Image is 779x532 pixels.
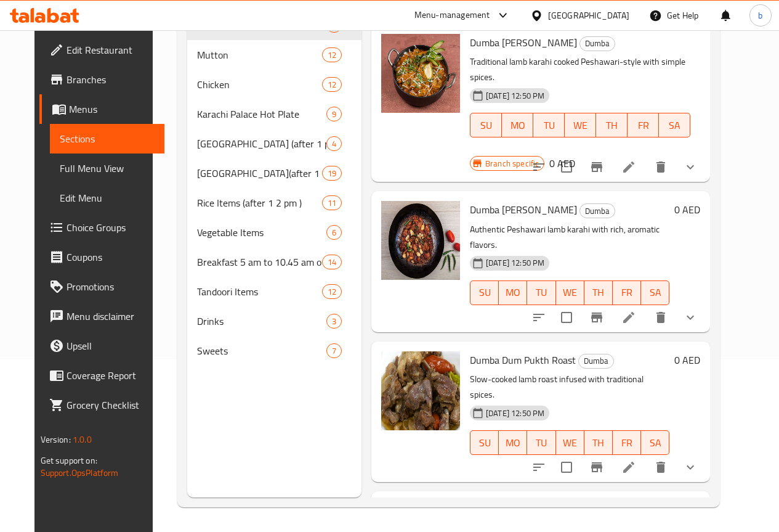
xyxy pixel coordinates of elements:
[504,434,522,452] span: MO
[621,460,636,475] a: Edit menu item
[197,255,322,269] span: Breakfast 5 am to 10.45 am only
[323,168,341,179] span: 19
[326,343,342,358] div: items
[481,90,549,102] span: [DATE] 12:50 PM
[475,117,497,134] span: SU
[659,113,690,137] button: SA
[327,316,341,327] span: 3
[554,154,579,180] span: Select to update
[323,79,341,91] span: 12
[322,284,342,299] div: items
[187,158,361,188] div: [GEOGRAPHIC_DATA](after 1 pm to 3 am)19
[582,452,611,482] button: Branch-specific-item
[470,33,577,52] span: Dumba [PERSON_NAME]
[538,117,560,134] span: TU
[556,430,584,455] button: WE
[67,309,155,324] span: Menu disclaimer
[646,452,676,482] button: delete
[67,72,155,87] span: Branches
[561,434,579,452] span: WE
[758,9,762,22] span: b
[582,152,611,182] button: Branch-specific-item
[41,465,119,481] a: Support.OpsPlatform
[584,280,613,305] button: TH
[73,432,92,448] span: 1.0.0
[60,161,155,176] span: Full Menu View
[674,351,700,369] h6: 0 AED
[187,6,361,370] nav: Menu sections
[323,286,341,298] span: 12
[323,49,341,61] span: 12
[414,8,490,23] div: Menu-management
[381,351,460,430] img: Dumba Dum Pukth Roast
[187,99,361,129] div: Karachi Palace Hot Plate9
[39,94,164,124] a: Menus
[39,65,164,94] a: Branches
[39,272,164,301] a: Promotions
[39,361,164,390] a: Coverage Report
[621,310,636,325] a: Edit menu item
[641,430,669,455] button: SA
[527,280,555,305] button: TU
[197,47,322,62] div: Mutton
[475,284,494,301] span: SU
[67,368,155,383] span: Coverage Report
[60,131,155,146] span: Sections
[596,113,628,137] button: TH
[50,183,164,213] a: Edit Menu
[67,220,155,235] span: Choice Groups
[327,138,341,150] span: 4
[41,452,97,469] span: Get support on:
[197,284,322,299] div: Tandoori Items
[554,305,579,330] span: Select to update
[67,43,155,57] span: Edit Restaurant
[67,279,155,294] span: Promotions
[579,36,615,51] div: Dumba
[197,107,326,121] span: Karachi Palace Hot Plate
[323,197,341,209] span: 11
[187,336,361,366] div: Sweets7
[480,158,544,170] span: Branch specific
[39,301,164,331] a: Menu disclaimer
[326,225,342,240] div: items
[327,227,341,239] span: 6
[187,306,361,336] div: Drinks3
[683,460,698,475] svg: Show Choices
[499,430,527,455] button: MO
[197,136,326,151] div: KARACHI PALACE MIX GRILL CORNER (after 1 pm to 3 am night)
[197,195,322,210] span: Rice Items (after 1 2 pm )
[613,430,641,455] button: FR
[197,314,326,329] span: Drinks
[628,113,659,137] button: FR
[646,152,676,182] button: delete
[322,195,342,210] div: items
[524,303,554,332] button: sort-choices
[197,166,322,181] div: Karachi BBQ Centre(after 1 pm to 3 am)
[323,256,341,268] span: 14
[187,247,361,277] div: Breakfast 5 am to 10.45 am only14
[613,280,641,305] button: FR
[676,303,705,332] button: show more
[579,203,615,218] div: Dumba
[556,280,584,305] button: WE
[60,190,155,205] span: Edit Menu
[676,152,705,182] button: show more
[327,345,341,357] span: 7
[69,102,155,117] span: Menus
[683,160,698,174] svg: Show Choices
[470,280,499,305] button: SU
[548,9,629,22] div: [GEOGRAPHIC_DATA]
[589,284,608,301] span: TH
[683,310,698,325] svg: Show Choices
[197,225,326,240] div: Vegetable Items
[504,284,522,301] span: MO
[646,284,664,301] span: SA
[327,108,341,120] span: 9
[582,303,611,332] button: Branch-specific-item
[632,117,654,134] span: FR
[67,398,155,412] span: Grocery Checklist
[579,354,613,368] span: Dumba
[578,354,614,369] div: Dumba
[322,47,342,62] div: items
